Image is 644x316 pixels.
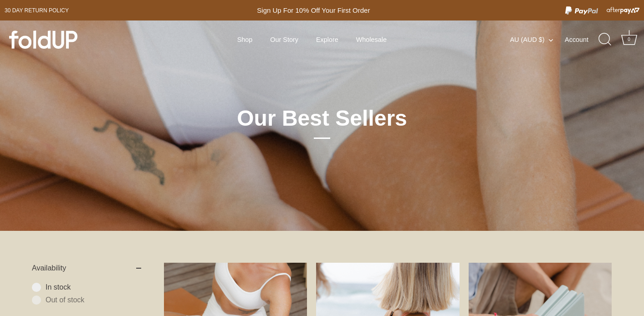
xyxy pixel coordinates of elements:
[160,105,484,139] h1: Our Best Sellers
[619,30,639,50] a: Cart
[5,5,69,16] a: 30 day Return policy
[624,35,634,44] div: 0
[230,31,261,48] a: Shop
[595,30,615,50] a: Search
[565,34,598,45] a: Account
[9,31,123,49] a: foldUP
[308,31,346,48] a: Explore
[46,296,141,305] span: Out of stock
[9,31,77,49] img: foldUP
[32,254,141,283] summary: Availability
[510,36,563,44] button: AU (AUD $)
[46,283,141,292] span: In stock
[262,31,306,48] a: Our Story
[348,31,394,48] a: Wholesale
[215,31,409,48] div: Primary navigation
